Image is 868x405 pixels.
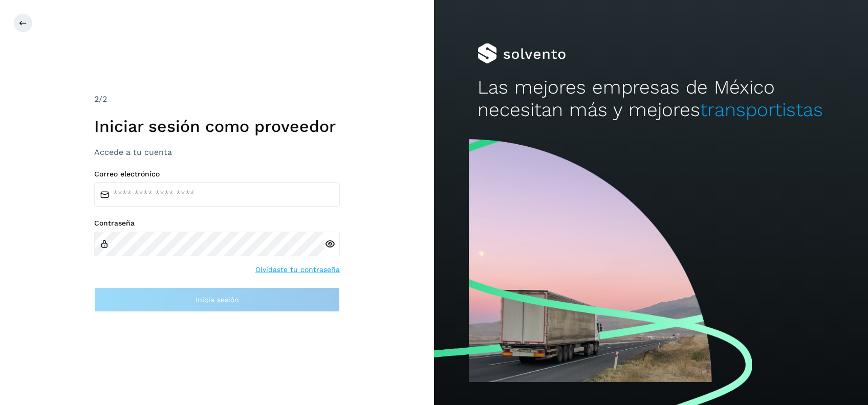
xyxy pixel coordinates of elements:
[94,170,340,178] label: Correo electrónico
[94,117,340,136] h1: Iniciar sesión como proveedor
[94,287,340,312] button: Inicia sesión
[94,94,99,104] span: 2
[94,147,340,157] h3: Accede a tu cuenta
[196,296,239,303] span: Inicia sesión
[94,219,340,228] label: Contraseña
[94,93,340,105] div: /2
[255,264,340,275] a: Olvidaste tu contraseña
[700,99,823,121] span: transportistas
[478,76,824,122] h2: Las mejores empresas de México necesitan más y mejores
